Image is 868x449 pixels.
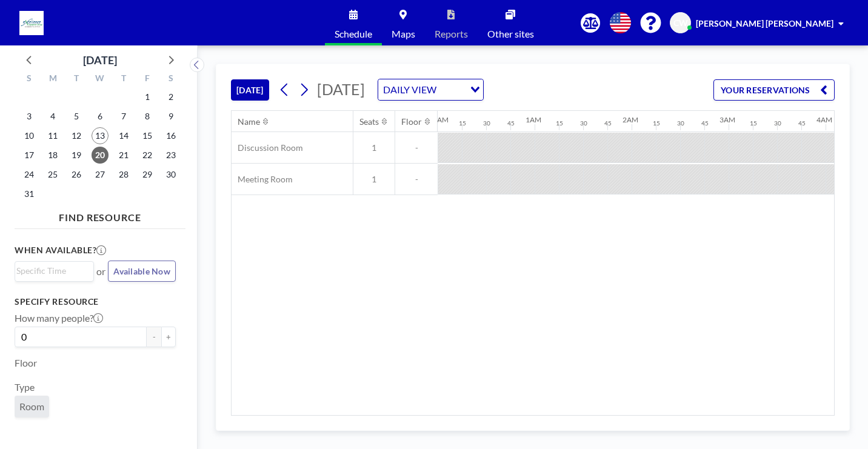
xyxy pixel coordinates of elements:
span: Schedule [335,29,372,39]
span: 1 [353,174,395,185]
input: Search for option [16,264,87,278]
span: Friday, August 29, 2025 [139,166,156,183]
span: Friday, August 1, 2025 [139,88,156,105]
div: 2AM [623,115,638,124]
h3: Specify resource [15,296,176,307]
div: 30 [677,119,684,127]
span: Thursday, August 28, 2025 [115,166,132,183]
span: Tuesday, August 12, 2025 [68,127,85,144]
span: Saturday, August 9, 2025 [162,108,179,125]
label: Type [15,381,35,393]
div: 15 [653,119,660,127]
span: or [96,265,105,278]
span: Monday, August 18, 2025 [44,147,61,164]
div: S [159,72,182,87]
span: Monday, August 25, 2025 [44,166,61,183]
h4: FIND RESOURCE [15,207,185,224]
span: Thursday, August 21, 2025 [115,147,132,164]
span: Friday, August 15, 2025 [139,127,156,144]
span: Sunday, August 17, 2025 [21,147,38,164]
button: Available Now [108,261,176,282]
div: 45 [604,119,612,127]
div: 3AM [719,115,735,124]
span: Friday, August 8, 2025 [139,108,156,125]
div: S [18,72,41,87]
span: Sunday, August 10, 2025 [21,127,38,144]
input: Search for option [440,82,463,98]
span: Thursday, August 14, 2025 [115,127,132,144]
span: Sunday, August 24, 2025 [21,166,38,183]
span: Monday, August 4, 2025 [44,108,61,125]
div: T [112,72,135,87]
span: Wednesday, August 13, 2025 [92,127,109,144]
span: Saturday, August 2, 2025 [162,88,179,105]
div: W [88,72,112,87]
span: CW [673,18,688,28]
span: - [395,174,438,185]
span: 1 [353,142,395,153]
span: Tuesday, August 5, 2025 [68,108,85,125]
span: Wednesday, August 20, 2025 [92,147,109,164]
label: Floor [15,357,37,369]
span: Room [19,401,44,413]
span: Sunday, August 31, 2025 [21,185,38,202]
div: 45 [507,119,515,127]
span: Saturday, August 16, 2025 [162,127,179,144]
span: Maps [392,29,415,39]
span: Monday, August 11, 2025 [44,127,61,144]
button: YOUR RESERVATIONS [713,79,835,101]
span: Saturday, August 23, 2025 [162,147,179,164]
div: 4AM [816,115,832,124]
div: 1AM [526,115,541,124]
div: Seats [359,116,379,127]
span: [PERSON_NAME] [PERSON_NAME] [696,18,833,28]
span: - [395,142,438,153]
div: T [65,72,88,87]
button: - [147,327,161,347]
div: 30 [580,119,587,127]
span: Wednesday, August 6, 2025 [92,108,109,125]
span: Meeting Room [232,174,293,185]
button: + [161,327,176,347]
div: 12AM [429,115,449,124]
div: Search for option [15,262,93,280]
span: Wednesday, August 27, 2025 [92,166,109,183]
label: How many people? [15,312,103,324]
div: 15 [750,119,757,127]
div: 15 [556,119,563,127]
div: Name [238,116,260,127]
span: Other sites [487,29,534,39]
img: organization-logo [19,11,44,35]
span: [DATE] [317,80,365,98]
span: Tuesday, August 19, 2025 [68,147,85,164]
span: DAILY VIEW [381,82,439,98]
div: 15 [459,119,466,127]
div: Search for option [378,79,483,100]
span: Tuesday, August 26, 2025 [68,166,85,183]
div: [DATE] [83,52,117,68]
span: Friday, August 22, 2025 [139,147,156,164]
div: 45 [701,119,709,127]
div: M [41,72,65,87]
div: 30 [483,119,490,127]
div: Floor [401,116,422,127]
span: Thursday, August 7, 2025 [115,108,132,125]
div: 30 [774,119,781,127]
span: Saturday, August 30, 2025 [162,166,179,183]
span: Sunday, August 3, 2025 [21,108,38,125]
span: Available Now [113,266,170,276]
span: Reports [435,29,468,39]
button: [DATE] [231,79,269,101]
div: F [135,72,159,87]
div: 45 [798,119,806,127]
span: Discussion Room [232,142,303,153]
